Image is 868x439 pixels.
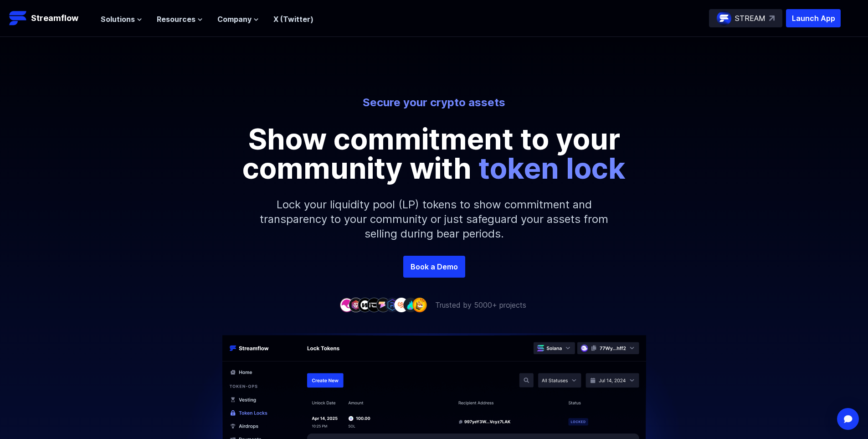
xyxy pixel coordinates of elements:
[769,15,775,21] img: top-right-arrow.svg
[478,150,626,186] span: token lock
[403,298,418,312] img: company-8
[786,9,841,27] button: Launch App
[358,298,372,312] img: company-3
[412,298,427,312] img: company-9
[394,298,409,312] img: company-7
[9,9,92,27] a: Streamflow
[229,124,639,183] p: Show commitment to your community with
[376,298,390,312] img: company-5
[349,298,363,312] img: company-2
[217,14,259,25] button: Company
[157,14,203,25] button: Resources
[735,13,765,24] p: STREAM
[273,15,313,24] a: X (Twitter)
[101,14,135,25] span: Solutions
[31,12,78,25] p: Streamflow
[837,408,859,430] div: Open Intercom Messenger
[367,298,381,312] img: company-4
[182,95,687,110] p: Secure your crypto assets
[238,183,630,256] p: Lock your liquidity pool (LP) tokens to show commitment and transparency to your community or jus...
[435,300,526,310] p: Trusted by 5000+ projects
[157,14,195,25] span: Resources
[709,9,782,27] a: STREAM
[339,298,354,312] img: company-1
[717,11,731,26] img: streamflow-logo-circle.png
[385,298,400,312] img: company-6
[101,14,142,25] button: Solutions
[217,14,252,25] span: Company
[9,9,27,27] img: Streamflow Logo
[403,256,465,278] a: Book a Demo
